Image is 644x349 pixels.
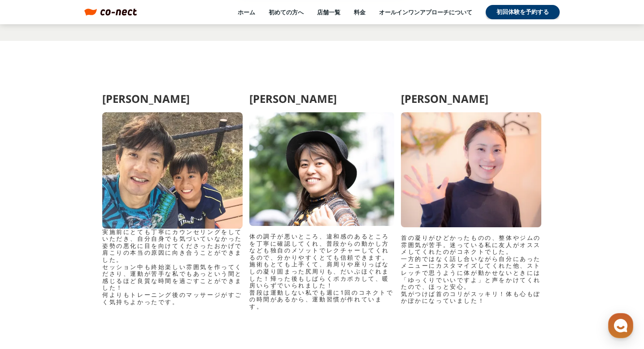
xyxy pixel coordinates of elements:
span: 設定 [139,288,149,295]
a: 料金 [354,8,366,16]
p: 体の調子が悪いところ、違和感のあるところを丁寧に確認してくれ、普段からの動かし方なども独自のメソットでレクチャーしてくれるので、分かりやすくとても信頼できます。 施術もとても上手くて、肩周りや座... [249,233,394,310]
a: ホーム [238,8,255,16]
a: 設定 [116,274,172,297]
span: チャット [77,288,98,296]
p: 首の凝りがひどかったものの、整体やジムの雰囲気が苦手。迷っている私に友人がオススメしてくれたのがコネクトでした。 一方的ではなく話し合いながら自分にあったメニューにカスタマイズしてくれた他、スト... [401,234,541,305]
a: 初回体験を予約する [486,5,560,19]
h3: [PERSON_NAME] [102,93,190,106]
span: ホーム [23,288,39,295]
a: 初めての方へ [269,8,304,16]
a: オールインワンアプローチについて [379,8,472,16]
h3: [PERSON_NAME] [249,93,337,106]
a: チャット [59,274,116,297]
p: 実施前にとても丁寧にカウンセリングをしていただき、自分自身でも気づいていなかった姿勢の悪化に目を向けてくださったおかげで肩こりの本当の原因に向き合うことができました。 セッション中も終始楽しい雰... [102,236,243,319]
a: ホーム [3,274,59,297]
h3: [PERSON_NAME] [401,93,488,106]
a: 店舗一覧 [317,8,340,16]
